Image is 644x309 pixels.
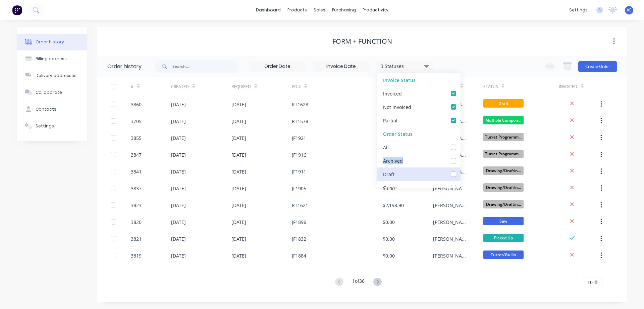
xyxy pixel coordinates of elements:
div: purchasing [329,5,359,15]
span: Picked Up [483,234,524,242]
div: Delivery addresses [36,73,76,79]
div: JF1832 [292,235,306,242]
div: Contacts [36,106,56,112]
div: Invoice Status [377,73,461,87]
div: [DATE] [171,101,186,108]
span: Draft [483,99,524,108]
button: Contacts [17,101,87,118]
div: All [383,144,389,151]
div: Quote [383,184,397,191]
div: sales [310,5,329,15]
div: settings [566,5,591,15]
div: RT1628 [292,101,308,108]
div: [PERSON_NAME] [433,252,470,259]
div: 3841 [131,168,142,175]
div: Created [171,77,231,96]
div: JF1921 [292,134,306,142]
button: Create Order [578,61,617,72]
div: [DATE] [171,134,186,142]
div: $0.00 [383,185,395,192]
div: Collaborate [36,89,62,95]
div: 3860 [131,101,142,108]
div: PO # [292,84,301,90]
div: JF1905 [292,185,306,192]
span: Turret Programm... [483,150,524,158]
div: # [131,84,133,90]
div: 3837 [131,185,142,192]
div: Order history [36,39,64,45]
div: Order history [107,63,142,71]
div: Required [231,77,292,96]
div: [DATE] [231,219,246,226]
div: [PERSON_NAME] [433,235,470,242]
div: $0.00 [383,235,395,242]
div: [PERSON_NAME] [433,185,470,192]
div: 3 Statuses [377,63,433,70]
div: Invoiced [559,84,577,90]
div: Required [231,84,251,90]
div: RT1578 [292,118,308,125]
div: [DATE] [231,202,246,209]
div: [PERSON_NAME] [433,202,470,209]
div: Invoiced [559,77,599,96]
div: [DATE] [171,202,186,209]
div: Not Invoiced [383,103,411,110]
span: Drawing/Draftin... [483,200,524,208]
div: Billing address [36,56,67,62]
div: Order Status [377,127,461,141]
img: Factory [12,5,22,15]
div: Partial [383,117,397,124]
span: Saw [483,217,524,225]
div: 3823 [131,202,142,209]
div: JF1884 [292,252,306,259]
div: 3821 [131,235,142,242]
div: [DATE] [231,151,246,158]
div: [DATE] [231,235,246,242]
div: [DATE] [231,118,246,125]
div: [DATE] [171,168,186,175]
span: Turret Programm... [483,133,524,141]
div: Created [171,84,189,90]
button: Billing address [17,50,87,67]
div: $0.00 [383,219,395,226]
div: [PERSON_NAME] [433,219,470,226]
button: Delivery addresses [17,67,87,84]
div: JF1896 [292,219,306,226]
div: # [131,77,171,96]
div: Invoiced [383,90,402,97]
div: [DATE] [231,101,246,108]
span: AE [627,7,632,13]
div: [DATE] [171,185,186,192]
div: Archived [383,157,403,164]
div: [DATE] [231,134,246,142]
button: Collaborate [17,84,87,101]
span: Drawing/Draftin... [483,183,524,192]
div: JF1911 [292,168,306,175]
div: Status [483,77,559,96]
div: [DATE] [231,252,246,259]
div: 3820 [131,219,142,226]
div: [DATE] [231,185,246,192]
span: 10 [587,279,593,286]
input: Order Date [249,62,306,72]
div: [DATE] [171,252,186,259]
input: Invoice Date [313,62,369,72]
div: [DATE] [171,235,186,242]
div: 1 of 36 [352,277,365,287]
div: Form + Function [332,37,392,45]
span: Drawing/Draftin... [483,166,524,175]
div: 3847 [131,151,142,158]
div: 3819 [131,252,142,259]
div: 3855 [131,134,142,142]
button: Settings [17,118,87,134]
div: $2,198.90 [383,202,404,209]
div: $0.00 [383,252,395,259]
div: [DATE] [231,168,246,175]
a: dashboard [253,5,284,15]
div: Status [483,84,498,90]
div: [DATE] [171,219,186,226]
span: Multiple Compon... [483,116,524,124]
div: RT1621 [292,202,308,209]
div: products [284,5,310,15]
div: [DATE] [171,118,186,125]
